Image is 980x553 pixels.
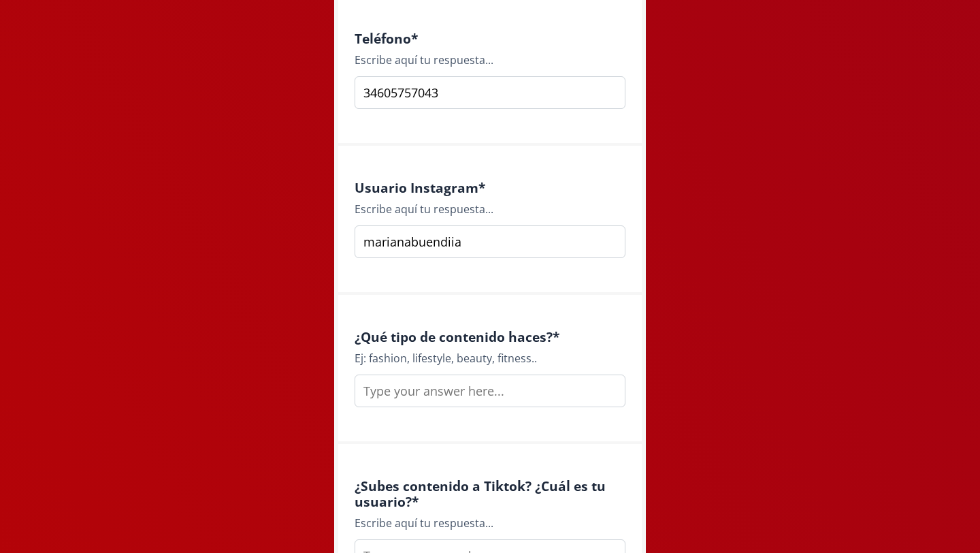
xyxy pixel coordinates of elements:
[355,478,625,509] h4: ¿Subes contenido a Tiktok? ¿Cuál es tu usuario? *
[355,350,625,366] div: Ej: fashion, lifestyle, beauty, fitness..
[355,31,625,46] h4: Teléfono *
[355,225,625,258] input: Type your answer here...
[355,52,625,68] div: Escribe aquí tu respuesta...
[355,375,625,407] input: Type your answer here...
[355,329,625,345] h4: ¿Qué tipo de contenido haces? *
[355,515,625,531] div: Escribe aquí tu respuesta...
[355,180,625,195] h4: Usuario Instagram *
[355,76,625,109] input: Type your answer here...
[355,201,625,217] div: Escribe aquí tu respuesta...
